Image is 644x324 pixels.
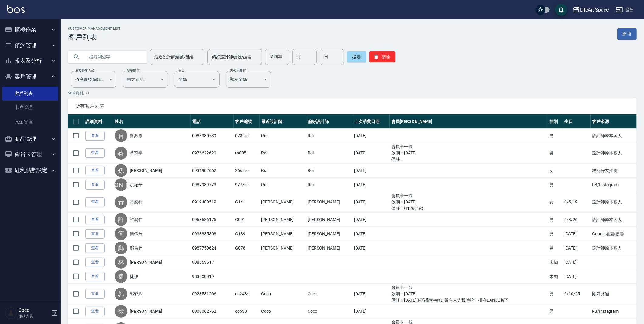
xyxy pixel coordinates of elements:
td: 0/8/26 [563,213,591,227]
h5: Coco [19,307,49,313]
td: Roi [306,178,352,192]
div: 捷 [115,270,127,283]
td: FB/Instagram [591,304,637,319]
img: Logo [7,5,25,13]
a: 卡券管理 [2,101,58,114]
a: 查看 [85,180,105,190]
td: [PERSON_NAME] [306,241,352,255]
td: 0923581206 [191,284,233,304]
p: 50 筆資料, 1 / 1 [68,91,637,96]
ul: 效期： [DATE] [391,199,546,205]
td: FB/Instagram [591,178,637,192]
td: [PERSON_NAME] [306,227,352,241]
a: 查看 [85,229,105,239]
th: 客戶編號 [234,114,260,129]
div: 鄭 [115,242,127,254]
td: 男 [548,241,563,255]
div: 許 [115,213,127,226]
th: 上次消費日期 [352,114,390,129]
td: 0988330739 [191,129,233,143]
td: [DATE] [563,241,591,255]
td: G091 [234,213,260,227]
td: 9773ro [234,178,260,192]
button: 預約管理 [2,38,58,53]
button: 客戶管理 [2,69,58,84]
td: G141 [234,192,260,213]
button: 商品管理 [2,131,58,147]
div: 蔡 [115,147,127,160]
td: [DATE] [352,284,390,304]
td: 男 [548,304,563,319]
a: 蔡冠宇 [130,150,143,156]
td: Roi [306,143,352,164]
a: 鄭名廷 [130,245,143,251]
th: 詳細資料 [84,114,113,129]
td: [DATE] [352,129,390,143]
div: 黃 [115,196,127,209]
h2: Customer Management List [68,27,120,31]
td: G078 [234,241,260,255]
div: 孫 [115,164,127,177]
td: [DATE] [352,178,390,192]
a: 查看 [85,197,105,207]
div: 依序最後編輯時間 [71,71,116,88]
th: 偏好設計師 [306,114,352,129]
td: 0909062762 [191,304,233,319]
td: 0987750624 [191,241,233,255]
a: 查看 [85,215,105,224]
td: [PERSON_NAME] [306,192,352,213]
td: 未知 [548,269,563,284]
input: 搜尋關鍵字 [85,49,142,65]
div: LifeArt Space [580,6,609,14]
th: 性別 [548,114,563,129]
div: [PERSON_NAME] [115,178,127,191]
td: Roi [260,178,306,192]
button: 登出 [613,4,637,15]
a: 查看 [85,131,105,141]
td: 男 [548,213,563,227]
td: [DATE] [352,213,390,227]
div: 曾 [115,129,127,142]
td: co243* [234,284,260,304]
p: 服務人員 [19,313,49,319]
a: 查看 [85,272,105,281]
td: [DATE] [352,241,390,255]
td: 908653517 [191,255,233,269]
td: [DATE] [352,227,390,241]
td: 男 [548,284,563,304]
td: 0919400519 [191,192,233,213]
button: LifeArt Space [570,4,611,16]
td: 0/5/19 [563,192,591,213]
a: 許瀚仁 [130,217,143,223]
td: [DATE] [352,143,390,164]
ul: 會員卡一號 [391,284,546,291]
td: 未知 [548,255,563,269]
td: [DATE] [563,269,591,284]
ul: 備註： G126介紹 [391,205,546,212]
a: 查看 [85,166,105,175]
a: [PERSON_NAME] [130,167,162,174]
a: 客戶列表 [2,87,58,101]
a: 入金管理 [2,115,58,129]
td: Roi [260,164,306,178]
a: 新增 [617,28,637,40]
td: 設計師原本客人 [591,192,637,213]
td: G189 [234,227,260,241]
td: 男 [548,143,563,164]
button: 報表及分析 [2,53,58,69]
div: 簡 [115,227,127,240]
button: 會員卡管理 [2,147,58,162]
td: 設計師原本客人 [591,143,637,164]
a: [PERSON_NAME] [130,308,162,314]
span: 所有客戶列表 [75,103,629,109]
th: 客戶來源 [591,114,637,129]
a: 查看 [85,148,105,158]
ul: 效期： [DATE] [391,291,546,297]
a: 簡仰辰 [130,231,143,237]
td: Roi [306,164,352,178]
td: [DATE] [352,164,390,178]
td: 0933885308 [191,227,233,241]
td: 設計師原本客人 [591,241,637,255]
td: 0739ro [234,129,260,143]
td: ro005 [234,143,260,164]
